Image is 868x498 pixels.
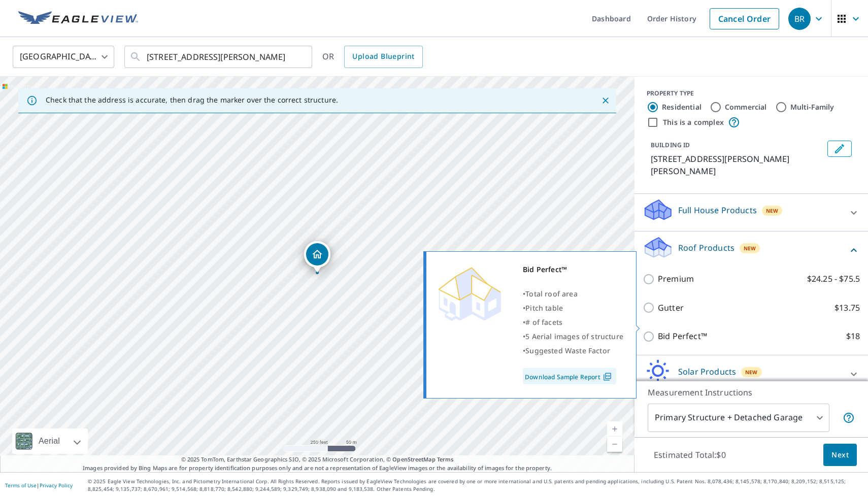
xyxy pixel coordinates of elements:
div: Dropped pin, building 1, Residential property, 1016 N Sumner Ave Scranton, PA 18508 [304,241,330,273]
label: This is a complex [663,117,724,127]
span: Pitch table [525,303,563,313]
span: New [745,368,758,376]
span: © 2025 TomTom, Earthstar Geographics SIO, © 2025 Microsoft Corporation, © [181,455,454,464]
button: Close [599,94,612,107]
p: © 2025 Eagle View Technologies, Inc. and Pictometry International Corp. All Rights Reserved. Repo... [88,478,863,493]
div: • [523,301,623,315]
div: Bid Perfect™ [523,262,623,277]
p: | [5,482,73,488]
p: Full House Products [678,204,757,216]
a: Current Level 17, Zoom In [607,421,622,437]
div: Primary Structure + Detached Garage [648,404,829,432]
span: Upload Blueprint [352,50,414,63]
a: Cancel Order [710,8,779,29]
p: Estimated Total: $0 [646,444,734,466]
p: Roof Products [678,242,735,254]
img: EV Logo [18,11,138,26]
div: Full House ProductsNew [643,198,860,227]
label: Commercial [725,102,767,112]
input: Search by address or latitude-longitude [147,43,291,71]
div: • [523,344,623,358]
div: Roof ProductsNew [643,236,860,264]
p: Measurement Instructions [648,386,855,399]
span: New [744,244,756,252]
label: Multi-Family [790,102,834,112]
div: Solar ProductsNew [643,359,860,388]
p: $18 [846,330,860,343]
div: PROPERTY TYPE [647,89,856,98]
p: BUILDING ID [651,141,690,149]
a: Terms [437,455,454,463]
label: Residential [662,102,702,112]
div: OR [322,46,423,68]
div: [GEOGRAPHIC_DATA] [13,43,114,71]
span: Your report will include the primary structure and a detached garage if one exists. [843,412,855,424]
div: BR [788,8,811,30]
p: [STREET_ADDRESS][PERSON_NAME][PERSON_NAME] [651,153,823,177]
span: 5 Aerial images of structure [525,331,623,341]
p: Gutter [658,302,684,314]
div: Aerial [36,428,63,454]
a: Upload Blueprint [344,46,422,68]
span: Suggested Waste Factor [525,346,610,355]
img: Premium [434,262,505,323]
span: New [766,207,779,215]
p: Premium [658,273,694,285]
button: Next [823,444,857,467]
div: • [523,329,623,344]
a: Download Sample Report [523,368,616,384]
a: Terms of Use [5,482,37,489]
img: Pdf Icon [600,372,614,381]
a: Current Level 17, Zoom Out [607,437,622,452]
div: Aerial [12,428,88,454]
a: Privacy Policy [40,482,73,489]
a: OpenStreetMap [392,455,435,463]
button: Edit building 1 [827,141,852,157]
span: # of facets [525,317,562,327]
p: $24.25 - $75.5 [807,273,860,285]
p: Solar Products [678,366,736,378]
div: • [523,315,623,329]
span: Total roof area [525,289,578,298]
div: • [523,287,623,301]
p: $13.75 [834,302,860,314]
p: Check that the address is accurate, then drag the marker over the correct structure. [46,95,338,105]
span: Next [831,449,849,461]
p: Bid Perfect™ [658,330,707,343]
